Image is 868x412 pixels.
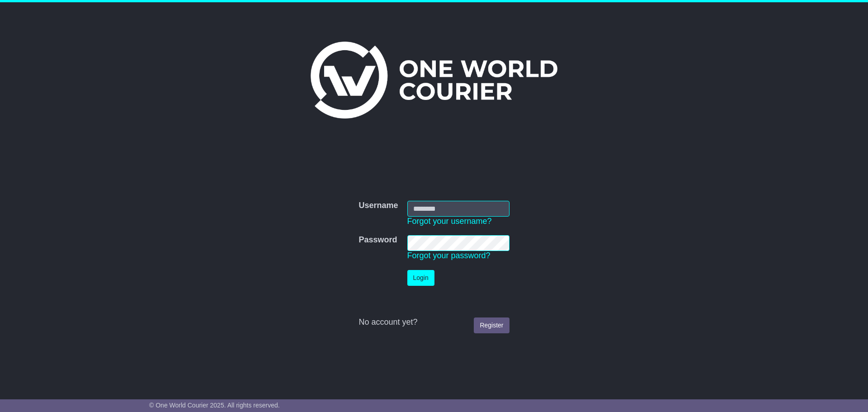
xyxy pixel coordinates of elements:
a: Register [474,317,509,333]
a: Forgot your username? [407,217,492,226]
div: No account yet? [359,317,509,327]
img: One World [311,42,557,118]
label: Password [359,235,397,245]
a: Forgot your password? [407,251,491,260]
label: Username [359,201,398,211]
span: © One World Courier 2025. All rights reserved. [149,402,280,409]
button: Login [407,270,434,286]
